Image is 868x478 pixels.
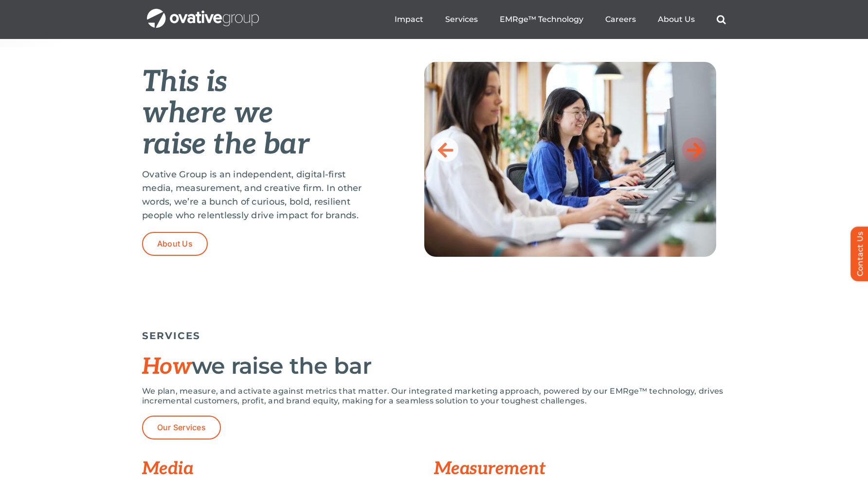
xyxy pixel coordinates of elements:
img: Home-Raise-the-Bar-3-scaled.jpg [424,62,716,257]
a: Our Services [142,416,221,440]
em: where we [142,96,273,131]
p: Ovative Group is an independent, digital-first media, measurement, and creative firm. In other wo... [142,168,376,222]
a: Services [445,15,478,24]
span: About Us [157,239,193,249]
h5: SERVICES [142,330,726,342]
p: We plan, measure, and activate against metrics that matter. Our integrated marketing approach, po... [142,386,726,406]
h2: we raise the bar [142,354,726,379]
a: OG_Full_horizontal_WHT [147,8,259,17]
span: How [142,353,192,381]
a: Search [717,15,726,24]
a: Careers [605,15,636,24]
span: Our Services [157,423,206,432]
em: This is [142,65,227,100]
em: raise the bar [142,127,309,162]
a: About Us [142,232,208,256]
a: EMRge™ Technology [500,15,583,24]
a: Impact [395,15,423,24]
a: About Us [658,15,695,24]
nav: Menu [395,4,726,35]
